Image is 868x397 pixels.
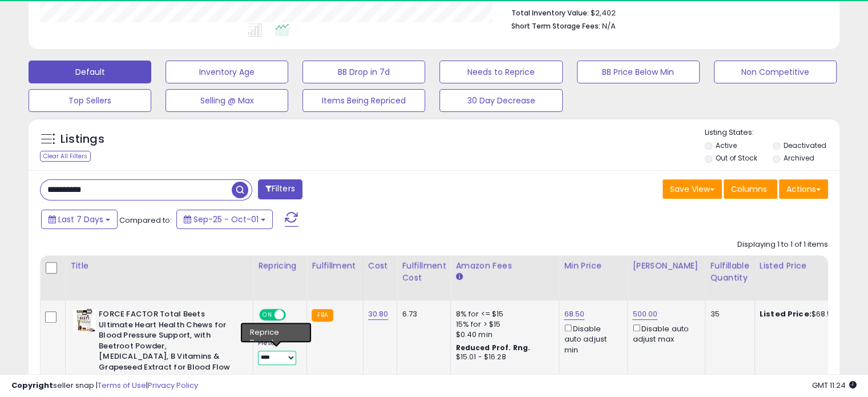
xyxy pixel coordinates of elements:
[402,309,442,319] div: 6.73
[258,339,298,365] div: Preset:
[11,380,198,391] div: seller snap | |
[710,309,745,319] div: 35
[29,61,151,83] button: Default
[455,343,530,352] b: Reduced Prof. Rng.
[564,308,584,320] a: 68.50
[455,319,550,330] div: 15% for > $15
[439,89,562,112] button: 30 Day Decrease
[716,153,757,163] label: Out of Stock
[714,61,837,83] button: Non Competitive
[258,260,302,272] div: Repricing
[98,380,146,391] a: Terms of Use
[731,183,767,195] span: Columns
[258,179,302,199] button: Filters
[737,239,828,250] div: Displaying 1 to 1 of 1 items
[760,308,812,319] b: Listed Price:
[632,322,696,344] div: Disable auto adjust max
[70,260,248,272] div: Title
[165,61,288,83] button: Inventory Age
[724,179,777,199] button: Columns
[11,380,53,391] strong: Copyright
[302,61,425,83] button: BB Drop in 7d
[40,151,91,162] div: Clear All Filters
[119,215,172,226] span: Compared to:
[260,310,274,320] span: ON
[29,89,151,112] button: Top Sellers
[779,179,828,199] button: Actions
[716,141,737,150] label: Active
[577,61,700,83] button: BB Price Below Min
[511,21,600,31] b: Short Term Storage Fees:
[760,260,858,272] div: Listed Price
[812,380,857,391] span: 2025-10-10 11:24 GMT
[193,214,259,225] span: Sep-25 - Oct-01
[402,260,446,284] div: Fulfillment Cost
[564,322,619,355] div: Disable auto adjust min
[455,272,462,282] small: Amazon Fees.
[368,260,393,272] div: Cost
[602,21,616,31] span: N/A
[60,131,104,147] h5: Listings
[632,308,657,320] a: 500.00
[258,327,298,337] div: Amazon AI
[511,5,819,19] li: $2,402
[632,260,700,272] div: [PERSON_NAME]
[705,127,839,138] p: Listing States:
[710,260,749,284] div: Fulfillable Quantity
[439,61,562,83] button: Needs to Reprice
[312,309,333,322] small: FBA
[302,89,425,112] button: Items Being Repriced
[511,8,589,18] b: Total Inventory Value:
[58,214,103,225] span: Last 7 Days
[73,309,96,332] img: 51GEaFvh5vL._SL40_.jpg
[176,210,273,229] button: Sep-25 - Oct-01
[455,260,554,272] div: Amazon Fees
[368,308,389,320] a: 30.80
[312,260,358,272] div: Fulfillment
[783,153,814,163] label: Archived
[41,210,118,229] button: Last 7 Days
[165,89,288,112] button: Selling @ Max
[148,380,198,391] a: Privacy Policy
[760,309,854,319] div: $68.50
[455,309,550,319] div: 8% for <= $15
[783,141,826,150] label: Deactivated
[663,179,722,199] button: Save View
[99,309,237,397] b: FORCE FACTOR Total Beets Ultimate Heart Health Chews for Blood Pressure Support, with Beetroot Po...
[284,310,302,320] span: OFF
[564,260,623,272] div: Min Price
[455,352,550,362] div: $15.01 - $16.28
[455,330,550,340] div: $0.40 min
